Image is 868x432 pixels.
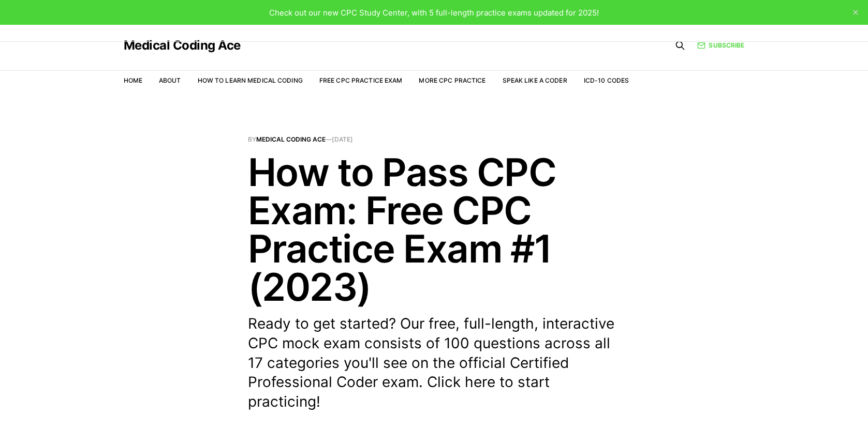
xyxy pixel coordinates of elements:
[124,39,241,52] a: Medical Coding Ace
[503,76,567,84] a: Speak Like a Coder
[256,135,326,143] a: Medical Coding Ace
[847,4,864,21] button: close
[698,381,868,432] iframe: portal-trigger
[319,76,403,84] a: Free CPC Practice Exam
[124,76,142,84] a: Home
[332,135,353,143] time: [DATE]
[198,76,303,84] a: How to Learn Medical Coding
[584,76,629,84] a: ICD-10 Codes
[159,76,181,84] a: About
[697,40,744,50] a: Subscribe
[248,153,621,306] h1: How to Pass CPC Exam: Free CPC Practice Exam #1 (2023)
[248,314,621,412] p: Ready to get started? Our free, full-length, interactive CPC mock exam consists of 100 questions ...
[269,8,599,18] span: Check out our new CPC Study Center, with 5 full-length practice exams updated for 2025!
[248,136,621,143] span: By —
[419,76,486,84] a: More CPC Practice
